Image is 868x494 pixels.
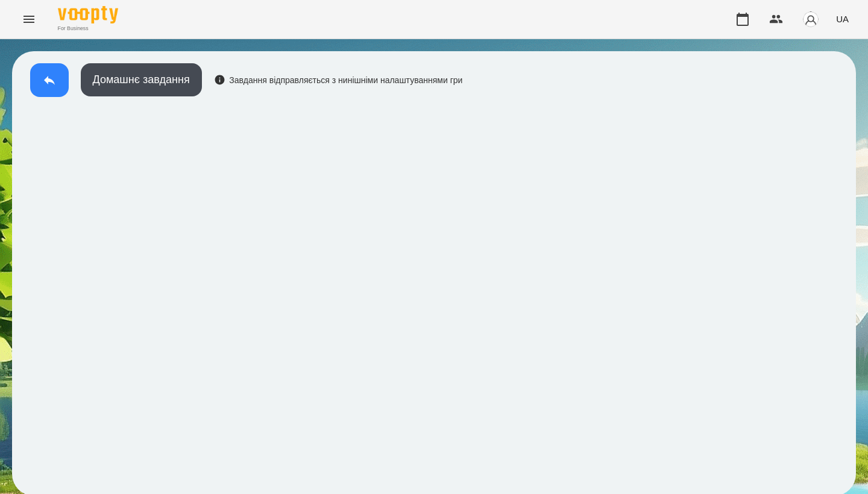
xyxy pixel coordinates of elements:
[831,8,854,30] button: UA
[58,6,118,23] img: Voopty Logo
[14,5,43,34] button: Menu
[802,11,819,28] img: avatar_s.png
[58,25,118,33] span: For Business
[81,63,202,96] button: Домашнє завдання
[836,13,849,25] span: UA
[214,74,463,86] div: Завдання відправляється з нинішніми налаштуваннями гри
